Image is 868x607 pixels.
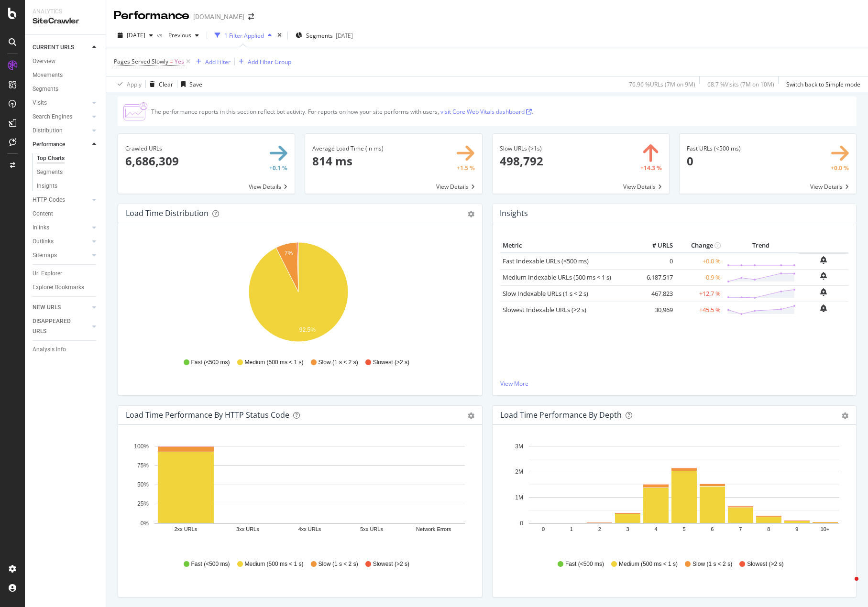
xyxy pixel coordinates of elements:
div: Inlinks [33,223,49,233]
div: Analysis Info [33,345,66,355]
button: Segments[DATE] [292,28,357,43]
div: bell-plus [820,256,827,264]
div: NEW URLS [33,303,61,313]
td: +0.0 % [675,253,723,270]
text: 6 [711,526,714,532]
span: vs [157,31,165,39]
svg: A chart. [126,238,471,349]
span: Fast (<500 ms) [565,560,604,568]
span: Medium (500 ms < 1 s) [245,358,304,367]
td: 467,823 [637,285,675,302]
span: Fast (<500 ms) [191,358,230,367]
a: DISAPPEARED URLS [33,316,89,336]
span: Slowest (>2 s) [373,358,409,367]
span: Slow (1 s < 2 s) [319,358,358,367]
td: 30,969 [637,302,675,318]
text: 3M [515,443,523,450]
span: Slowest (>2 s) [373,560,409,568]
svg: A chart. [126,440,471,551]
iframe: Intercom live chat [835,574,858,597]
div: SiteCrawler [33,16,98,27]
button: 1 Filter Applied [211,28,275,43]
svg: A chart. [500,440,845,551]
a: Segments [33,84,99,94]
a: Explorer Bookmarks [33,282,99,293]
div: Load Time Performance by Depth [500,410,622,420]
div: Movements [33,70,63,80]
div: Sitemaps [33,250,57,260]
div: bell-plus [820,272,827,280]
text: 2 [598,526,601,532]
a: Top Charts [37,153,99,163]
text: 1 [570,526,572,532]
div: 76.96 % URLs ( 7M on 9M ) [629,80,695,88]
text: 4 [654,526,657,532]
div: The performance reports in this section reflect bot activity. For reports on how your site perfor... [151,108,533,116]
div: Switch back to Simple mode [786,80,860,88]
a: Movements [33,70,99,80]
div: Explorer Bookmarks [33,282,84,293]
text: 2M [515,468,523,475]
a: Segments [37,167,99,177]
span: Medium (500 ms < 1 s) [245,560,304,568]
text: 1M [515,494,523,501]
div: Performance [33,140,65,150]
text: 7 [739,526,742,532]
div: gear [468,211,474,217]
div: [DOMAIN_NAME] [193,12,244,22]
button: Add Filter Group [235,56,291,67]
div: bell-plus [820,304,827,312]
text: 0 [520,520,523,527]
span: Fast (<500 ms) [191,560,230,568]
div: Overview [33,56,55,66]
div: Save [189,80,202,88]
text: 5 [682,526,685,532]
a: HTTP Codes [33,195,89,205]
button: Previous [165,28,203,43]
div: Distribution [33,126,63,136]
span: Slow (1 s < 2 s) [692,560,732,568]
div: HTTP Codes [33,195,65,205]
a: Search Engines [33,112,89,122]
a: Medium Indexable URLs (500 ms < 1 s) [503,273,611,282]
text: 3xx URLs [236,526,259,532]
button: Apply [114,76,142,92]
div: Content [33,209,53,219]
span: Yes [175,55,184,68]
a: Outlinks [33,237,89,247]
text: Network Errors [416,526,451,532]
text: 92.5% [299,326,316,333]
div: Outlinks [33,237,54,247]
button: Save [177,76,202,92]
div: CURRENT URLS [33,43,74,53]
div: gear [468,412,474,419]
div: Segments [33,84,58,94]
span: Previous [165,31,191,39]
span: 2025 Aug. 29th [127,31,145,39]
div: times [275,31,284,40]
a: Sitemaps [33,250,89,260]
text: 4xx URLs [298,526,321,532]
div: Url Explorer [33,269,62,279]
text: 9 [795,526,798,532]
a: Slowest Indexable URLs (>2 s) [503,305,586,314]
div: 1 Filter Applied [224,32,264,40]
a: View More [500,379,849,388]
td: 0 [637,253,675,270]
a: Url Explorer [33,269,99,279]
td: +45.5 % [675,302,723,318]
button: Add Filter [192,56,231,67]
div: DISAPPEARED URLS [33,316,81,336]
td: +12.7 % [675,285,723,302]
a: Fast Indexable URLs (<500 ms) [503,257,589,265]
div: Add Filter Group [248,58,291,66]
button: Switch back to Simple mode [782,76,860,92]
text: 0% [141,520,149,527]
div: 68.7 % Visits ( 7M on 10M ) [707,80,774,88]
div: Search Engines [33,112,72,122]
a: Visits [33,98,89,108]
th: Trend [723,238,798,253]
div: arrow-right-arrow-left [248,13,254,20]
div: Segments [37,167,63,177]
